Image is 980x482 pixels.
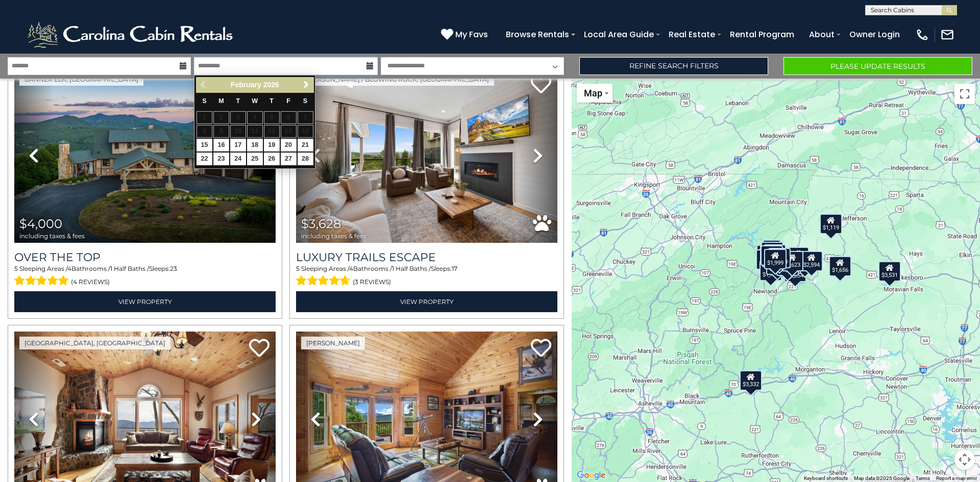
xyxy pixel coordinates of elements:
img: thumbnail_168695581.jpeg [296,68,557,243]
a: Owner Login [844,26,905,43]
span: 17 [452,265,457,272]
div: $3,531 [878,261,901,281]
a: Luxury Trails Escape [296,250,557,264]
a: 18 [247,139,263,151]
a: Add to favorites [531,338,551,360]
span: February [231,81,261,89]
a: Real Estate [664,26,720,43]
a: [PERSON_NAME] / Blowing Rock, [GEOGRAPHIC_DATA] [301,73,494,86]
span: Thursday [269,97,274,105]
span: Map data ©2025 Google [854,475,910,481]
span: $3,628 [301,216,341,231]
div: $1,656 [829,256,851,276]
div: $1,613 [764,244,786,265]
a: My Favs [441,28,491,41]
span: Friday [286,97,290,105]
img: thumbnail_167153549.jpeg [14,68,276,243]
span: 23 [170,265,177,272]
a: Rental Program [725,26,799,43]
a: Local Area Guide [579,26,659,43]
a: 25 [247,153,263,165]
div: $2,788 [794,251,816,272]
a: 26 [264,153,280,165]
img: mail-regular-white.png [940,28,954,42]
a: Add to favorites [249,338,269,360]
a: Open this area in Google Maps (opens a new window) [574,469,608,482]
a: 27 [281,153,297,165]
span: $4,000 [19,216,62,231]
span: My Favs [455,28,488,41]
img: White-1-2.png [26,19,237,50]
a: 16 [213,139,229,151]
button: Map camera controls [954,449,975,470]
button: Please Update Results [783,57,972,75]
div: Sleeping Areas / Bathrooms / Sleeps: [14,264,276,289]
div: $1,119 [820,213,842,234]
div: Sleeping Areas / Bathrooms / Sleeps: [296,264,557,289]
a: 21 [298,139,313,151]
a: 28 [298,153,313,165]
a: Refine Search Filters [579,57,768,75]
a: 20 [281,139,297,151]
div: $2,254 [784,261,806,282]
div: $1,947 [756,249,778,269]
a: Terms (opens in new tab) [916,475,930,481]
a: 19 [264,139,280,151]
div: $4,000 [768,248,791,268]
a: Add to favorites [531,74,551,96]
span: Next [302,81,310,89]
div: $3,332 [740,370,762,390]
a: View Property [14,291,276,312]
a: Over The Top [14,250,276,264]
div: $2,179 [761,241,783,262]
div: $2,594 [800,250,823,271]
button: Keyboard shortcuts [804,475,848,482]
div: $1,999 [764,249,787,269]
span: 1 Half Baths / [110,265,149,272]
div: $2,623 [781,251,803,271]
a: Next [300,79,312,91]
span: (3 reviews) [353,275,391,289]
span: Map [584,88,602,98]
span: Saturday [303,97,307,105]
span: Tuesday [236,97,240,105]
a: 17 [230,139,246,151]
div: $848 [763,239,781,260]
a: [PERSON_NAME] [301,337,365,349]
div: $2,422 [776,255,799,275]
div: $3,265 [787,247,809,267]
a: 22 [197,153,212,165]
span: Monday [218,97,224,105]
button: Change map style [577,84,612,103]
span: including taxes & fees [301,233,366,239]
a: 15 [197,139,212,151]
a: Report a map error [936,475,977,481]
img: phone-regular-white.png [915,28,929,42]
img: Google [574,469,608,482]
span: 4 [67,265,71,272]
span: 4 [349,265,353,272]
a: Banner Elk, [GEOGRAPHIC_DATA] [19,73,143,86]
a: 23 [213,153,229,165]
span: 1 Half Baths / [392,265,431,272]
span: Wednesday [252,97,258,105]
a: About [804,26,840,43]
span: Sunday [202,97,206,105]
button: Toggle fullscreen view [954,84,975,104]
span: 5 [14,265,18,272]
a: View Property [296,291,557,312]
span: 2026 [263,81,279,89]
span: including taxes & fees [19,233,85,239]
div: $2,017 [761,245,783,265]
div: $2,245 [760,243,782,263]
span: (4 reviews) [71,275,110,289]
div: $1,738 [759,261,782,281]
a: Browse Rentals [501,26,574,43]
a: 24 [230,153,246,165]
span: 5 [296,265,300,272]
a: [GEOGRAPHIC_DATA], [GEOGRAPHIC_DATA] [19,337,170,349]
